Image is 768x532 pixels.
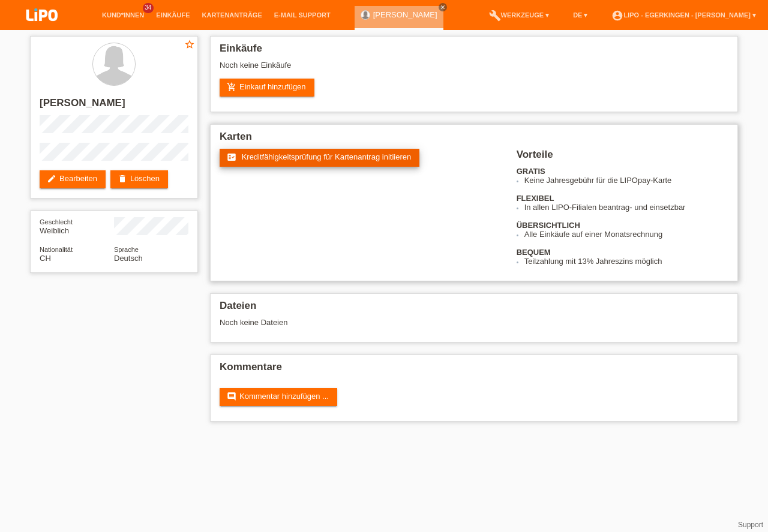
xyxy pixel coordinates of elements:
li: Teilzahlung mit 13% Jahreszins möglich [524,257,728,266]
h2: Karten [220,131,728,149]
a: Kund*innen [96,11,150,19]
li: Alle Einkäufe auf einer Monatsrechnung [524,230,728,239]
a: commentKommentar hinzufügen ... [220,388,337,406]
a: [PERSON_NAME] [373,10,437,19]
i: build [489,10,501,22]
h2: Einkäufe [220,43,728,61]
a: Einkäufe [150,11,196,19]
a: E-Mail Support [268,11,337,19]
a: LIPO pay [12,25,72,34]
i: star_border [184,39,195,50]
div: Weiblich [40,217,114,235]
a: buildWerkzeuge ▾ [483,11,556,19]
i: fact_check [227,152,236,162]
a: account_circleLIPO - Egerkingen - [PERSON_NAME] ▾ [605,11,762,19]
i: close [440,4,446,10]
span: Deutsch [114,254,143,263]
a: star_border [184,39,195,52]
span: Geschlecht [40,218,73,226]
h2: Dateien [220,300,728,318]
span: Nationalität [40,246,73,253]
a: editBearbeiten [40,170,106,188]
div: Noch keine Dateien [220,318,586,327]
i: delete [118,174,127,184]
li: In allen LIPO-Filialen beantrag- und einsetzbar [524,203,728,212]
a: DE ▾ [567,11,593,19]
i: edit [47,174,56,184]
span: Kreditfähigkeitsprüfung für Kartenantrag initiieren [242,152,412,161]
a: Kartenanträge [196,11,268,19]
a: close [439,3,447,11]
span: Sprache [114,246,139,253]
a: deleteLöschen [110,170,168,188]
h2: Kommentare [220,361,728,379]
i: account_circle [611,10,623,22]
b: BEQUEM [517,248,551,257]
li: Keine Jahresgebühr für die LIPOpay-Karte [524,176,728,185]
b: GRATIS [517,167,545,176]
b: ÜBERSICHTLICH [517,221,580,230]
a: add_shopping_cartEinkauf hinzufügen [220,79,314,97]
h2: Vorteile [517,149,728,167]
h2: [PERSON_NAME] [40,97,188,115]
span: Schweiz [40,254,51,263]
span: 34 [143,3,154,13]
b: FLEXIBEL [517,194,554,203]
a: fact_check Kreditfähigkeitsprüfung für Kartenantrag initiieren [220,149,419,167]
i: comment [227,392,236,401]
a: Support [738,521,763,529]
div: Noch keine Einkäufe [220,61,728,79]
i: add_shopping_cart [227,82,236,92]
